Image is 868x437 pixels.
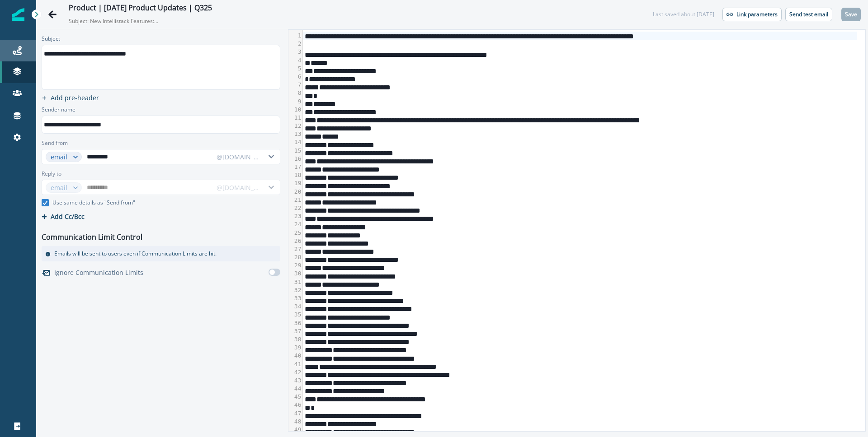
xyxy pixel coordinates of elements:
[845,11,857,18] p: Save
[789,11,828,18] p: Send test email
[42,232,142,242] p: Communication Limit Control
[288,89,302,97] div: 8
[42,106,75,116] p: Sender name
[653,10,714,19] div: Last saved about [DATE]
[12,8,24,21] img: Inflection
[288,56,302,65] div: 4
[288,220,302,228] div: 24
[288,40,302,48] div: 2
[288,245,302,253] div: 27
[288,196,302,204] div: 21
[288,163,302,171] div: 17
[51,152,69,162] div: email
[42,212,85,221] button: Add Cc/Bcc
[288,147,302,155] div: 15
[52,199,135,207] p: Use same details as "Send from"
[69,14,159,25] p: Subject: New Intellistack Features: [DATE]
[288,155,302,163] div: 16
[288,261,302,270] div: 29
[288,418,302,426] div: 48
[288,393,302,401] div: 45
[43,5,61,23] button: Go back
[288,385,302,393] div: 44
[288,138,302,146] div: 14
[288,278,302,286] div: 31
[736,11,778,18] p: Link parameters
[288,229,302,237] div: 25
[288,302,302,311] div: 34
[288,426,302,434] div: 49
[288,253,302,261] div: 28
[288,409,302,418] div: 47
[288,327,302,335] div: 37
[288,311,302,319] div: 35
[785,8,832,21] button: Send test email
[288,188,302,196] div: 20
[42,170,61,178] label: Reply to
[288,335,302,344] div: 38
[288,270,302,278] div: 30
[51,93,99,102] p: Add pre-header
[42,35,60,45] p: Subject
[54,268,143,277] p: Ignore Communication Limits
[288,401,302,409] div: 46
[288,368,302,377] div: 42
[288,237,302,245] div: 26
[288,179,302,187] div: 19
[288,377,302,385] div: 43
[288,360,302,368] div: 41
[69,4,212,14] div: Product | [DATE] Product Updates | Q325
[42,139,68,147] label: Send from
[288,319,302,327] div: 36
[38,93,103,102] button: add preheader
[288,171,302,179] div: 18
[288,130,302,138] div: 13
[288,48,302,56] div: 3
[217,152,260,162] div: @[DOMAIN_NAME]
[288,204,302,212] div: 22
[288,286,302,294] div: 32
[288,114,302,122] div: 11
[288,81,302,89] div: 7
[54,250,217,258] p: Emails will be sent to users even if Communication Limits are hit.
[288,212,302,220] div: 23
[288,65,302,73] div: 5
[288,294,302,302] div: 33
[288,73,302,81] div: 6
[841,8,861,21] button: Save
[288,98,302,106] div: 9
[288,344,302,352] div: 39
[288,122,302,130] div: 12
[722,8,782,21] button: Link parameters
[288,106,302,114] div: 10
[288,352,302,360] div: 40
[288,32,302,40] div: 1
